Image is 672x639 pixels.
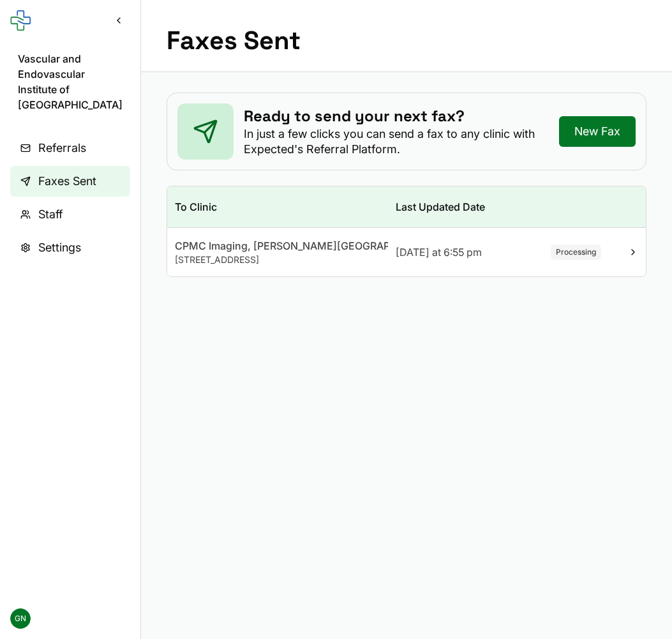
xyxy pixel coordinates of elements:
span: Faxes Sent [38,172,96,190]
a: New Fax [559,116,636,147]
th: To Clinic [167,186,388,228]
a: Settings [10,232,130,263]
th: Last Updated Date [388,186,535,228]
div: [DATE] at 6:55 pm [396,244,528,260]
h1: Faxes Sent [167,26,301,56]
a: Faxes Sent [10,166,130,197]
span: Referrals [38,139,86,157]
div: Processing [551,244,601,260]
span: Settings [38,239,81,257]
span: GN [10,608,31,629]
span: Vascular and Endovascular Institute of [GEOGRAPHIC_DATA] [18,51,123,112]
h3: Ready to send your next fax? [244,106,559,126]
a: Referrals [10,133,130,163]
span: [STREET_ADDRESS] [175,254,259,265]
span: Staff [38,206,63,223]
button: Collapse sidebar [107,9,130,32]
div: CPMC Imaging, [PERSON_NAME][GEOGRAPHIC_DATA] | [STREET_ADDRESS][PERSON_NAME] [175,238,380,253]
p: In just a few clicks you can send a fax to any clinic with Expected's Referral Platform. [244,126,559,157]
a: Staff [10,199,130,230]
